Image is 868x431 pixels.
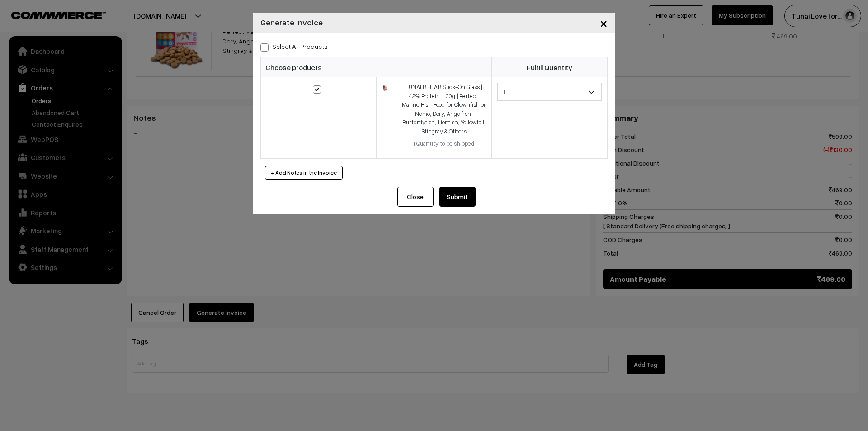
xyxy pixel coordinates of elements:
th: Fulfill Quantity [492,57,608,77]
h4: Generate Invoice [260,16,323,28]
button: Close [397,187,434,207]
label: Select all Products [260,42,328,51]
span: 1 [498,84,601,100]
span: × [600,14,608,31]
div: TUNAI BRITAB Stick-On Glass | 42% Protein | 100g | Perfect Marine Fish Food for Clownfish or Nemo... [401,83,486,136]
div: 1 Quantity to be shipped [401,139,486,148]
th: Choose products [261,57,492,77]
button: + Add Notes in the Invoice [265,166,343,180]
button: Close [593,9,615,37]
button: Submit [439,187,476,207]
img: 17520541642775bri-tab-100-pri.jpg [382,85,388,90]
span: 1 [497,83,602,101]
